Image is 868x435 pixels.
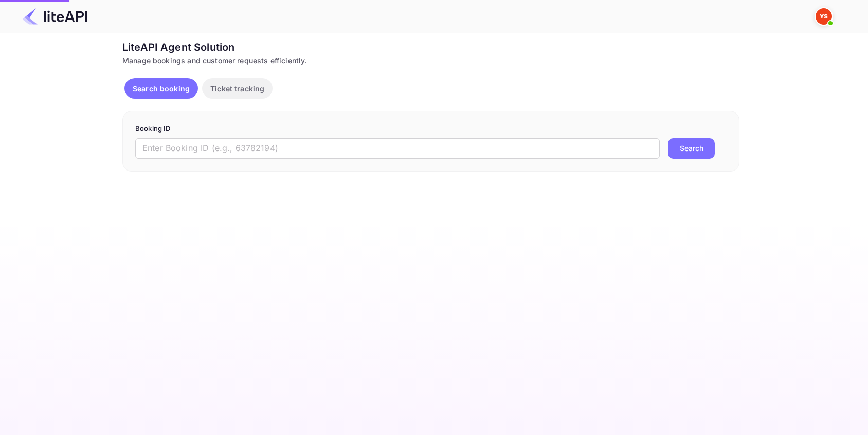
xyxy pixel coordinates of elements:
p: Search booking [133,83,190,94]
button: Search [668,138,715,159]
input: Enter Booking ID (e.g., 63782194) [135,138,660,159]
div: Manage bookings and customer requests efficiently. [122,55,739,66]
p: Ticket tracking [210,83,264,94]
img: Yandex Support [816,8,832,25]
img: LiteAPI Logo [23,8,87,25]
p: Booking ID [135,124,727,134]
div: LiteAPI Agent Solution [122,40,739,55]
